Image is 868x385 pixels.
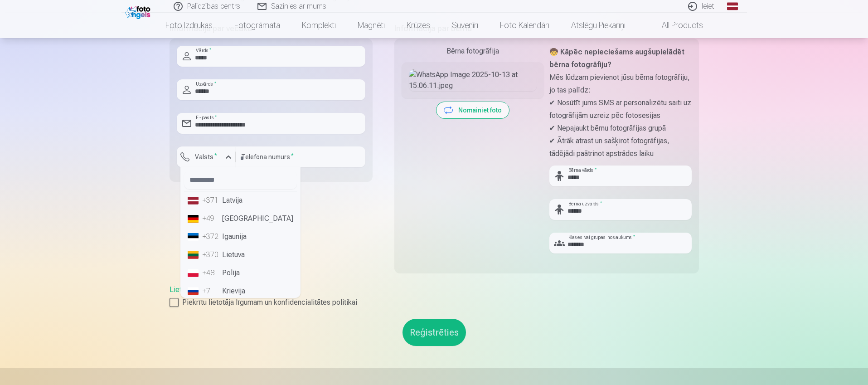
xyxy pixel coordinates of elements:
p: ✔ Ātrāk atrast un sašķirot fotogrāfijas, tādējādi paātrinot apstrādes laiku [549,135,692,160]
li: Latvija [184,191,297,210]
a: All products [636,13,714,38]
a: Komplekti [291,13,347,38]
a: Lietošanas līgums [170,285,227,294]
div: +370 [202,249,220,260]
a: Suvenīri [441,13,489,38]
li: [GEOGRAPHIC_DATA] [184,210,297,228]
a: Foto kalendāri [489,13,560,38]
li: Polija [184,264,297,282]
div: +371 [202,195,220,206]
li: Lietuva [184,246,297,264]
a: Atslēgu piekariņi [560,13,636,38]
img: WhatsApp Image 2025-10-13 at 15.06.11.jpeg [409,69,537,91]
label: Piekrītu lietotāja līgumam un konfidencialitātes politikai [170,297,699,308]
strong: 🧒 Kāpēc nepieciešams augšupielādēt bērna fotogrāfiju? [549,48,684,69]
div: +372 [202,231,220,242]
a: Krūzes [396,13,441,38]
button: Nomainiet foto [436,102,509,118]
button: Reģistrēties [402,319,466,346]
div: +7 [202,286,220,297]
img: /fa1 [125,4,153,19]
div: Bērna fotogrāfija [402,46,544,57]
button: Valsts* [177,146,236,167]
a: Foto izdrukas [155,13,223,38]
li: Krievija [184,282,297,300]
a: Fotogrāmata [223,13,291,38]
p: ✔ Nepajaukt bērnu fotogrāfijas grupā [549,122,692,135]
p: ✔ Nosūtīt jums SMS ar personalizētu saiti uz fotogrāfijām uzreiz pēc fotosesijas [549,97,692,122]
div: +49 [202,213,220,224]
div: Lauks ir obligāts [177,167,236,175]
li: Igaunija [184,228,297,246]
div: +48 [202,268,220,278]
p: Mēs lūdzam pievienot jūsu bērna fotogrāfiju, jo tas palīdz: [549,71,692,97]
a: Magnēti [347,13,396,38]
div: , [170,284,699,308]
label: Valsts [191,152,221,161]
